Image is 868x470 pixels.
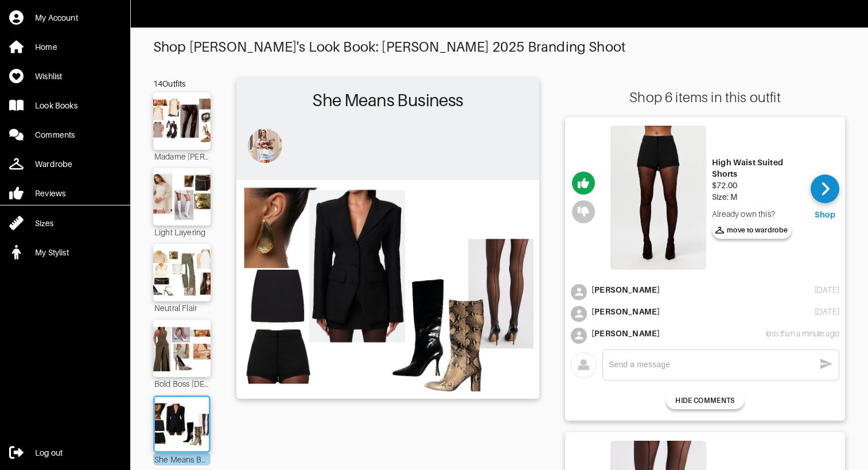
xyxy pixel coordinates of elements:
span: HIDE COMMENTS [675,395,734,406]
div: Home [35,41,57,53]
div: Already own this? [712,208,802,220]
img: Outfit Bold Boss Lady [149,325,215,371]
div: My Account [35,12,78,24]
button: move to wardrobe [712,222,792,239]
div: Reviews [35,188,65,199]
div: [DATE] [815,306,839,317]
div: $72.00 [712,180,802,191]
img: Outfit Madame Mocha Latte [149,98,215,144]
div: Light Layering [153,226,211,238]
div: less than a minute ago [766,328,839,339]
div: Comments [35,129,75,141]
img: Outfit Light Layering [149,174,215,220]
div: My Stylist [35,247,69,258]
img: avatar [571,352,597,378]
img: Outfit She Means Business [151,403,212,445]
div: Shop [815,209,835,220]
div: [PERSON_NAME] [591,306,660,317]
div: [PERSON_NAME] [591,284,660,296]
div: [DATE] [815,284,839,296]
a: Shop [811,174,839,220]
img: avatar [248,129,282,163]
div: 14 Outfits [153,78,211,90]
div: Wishlist [35,71,62,82]
div: Madame [PERSON_NAME] [153,150,211,162]
div: Sizes [35,217,53,229]
div: Look Books [35,100,77,111]
img: High Waist Suited Shorts [610,126,706,270]
div: Wardrobe [35,158,72,170]
h2: She Means Business [242,84,534,117]
div: She Means Business [153,453,211,465]
span: move to wardrobe [715,225,788,235]
img: Outfit She Means Business [242,186,534,391]
div: Neutral Flair [153,301,211,314]
img: Outfit Neutral Flair [149,250,215,296]
div: Size: M [712,191,802,203]
div: Bold Boss [DEMOGRAPHIC_DATA] [153,377,211,390]
div: Log out [35,447,63,459]
div: High Waist Suited Shorts [712,157,802,180]
div: [PERSON_NAME] [591,328,660,339]
div: Shop 6 items in this outfit [565,90,845,106]
div: Shop [PERSON_NAME]'s Look Book: [PERSON_NAME] 2025 Branding Shoot [153,39,845,55]
button: HIDE COMMENTS [666,392,744,409]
